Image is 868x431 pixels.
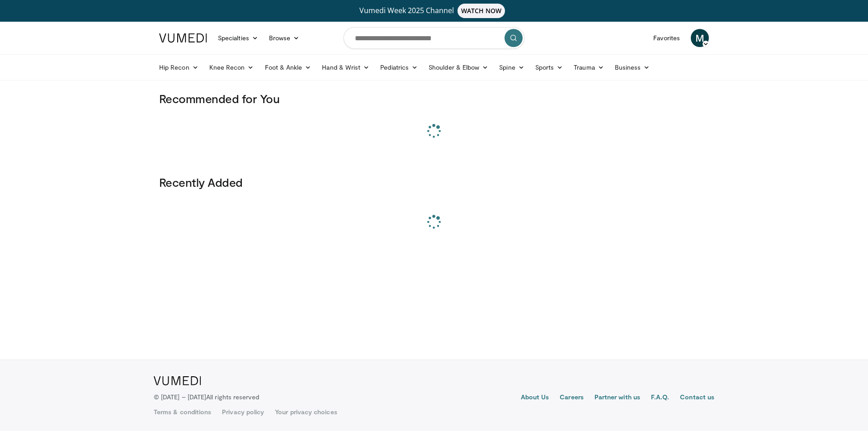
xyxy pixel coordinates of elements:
a: Sports [530,58,569,76]
span: All rights reserved [206,393,259,401]
span: WATCH NOW [458,4,505,18]
a: Shoulder & Elbow [423,58,494,76]
a: Specialties [212,29,264,47]
h3: Recommended for You [159,91,709,106]
a: M [691,29,709,47]
img: VuMedi Logo [159,33,207,43]
input: Search topics, interventions [344,27,524,49]
a: Browse [264,29,305,47]
img: VuMedi Logo [154,376,201,385]
p: © [DATE] – [DATE] [154,393,259,402]
a: Foot & Ankle [259,58,317,76]
a: Spine [494,58,529,76]
a: Knee Recon [204,58,259,76]
a: Contact us [680,393,714,403]
a: Partner with us [594,393,640,403]
a: Hand & Wrist [316,58,375,76]
a: Hip Recon [154,58,204,76]
a: Your privacy choices [275,407,337,417]
a: Terms & conditions [154,407,211,417]
a: Business [609,58,656,76]
a: About Us [521,393,549,403]
h3: Recently Added [159,175,709,189]
a: Privacy policy [222,407,264,417]
a: F.A.Q. [651,393,669,403]
a: Vumedi Week 2025 ChannelWATCH NOW [160,4,708,18]
a: Favorites [648,29,685,47]
a: Careers [560,393,584,403]
a: Trauma [568,58,609,76]
a: Pediatrics [375,58,423,76]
